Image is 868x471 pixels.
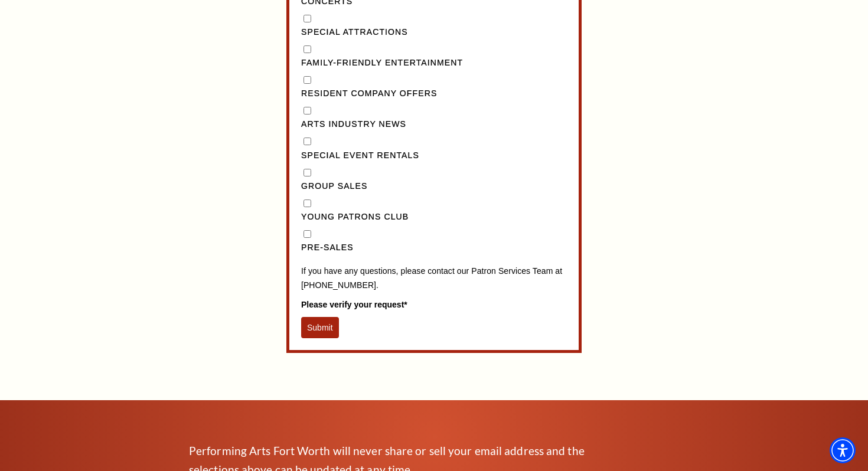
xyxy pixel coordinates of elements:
[301,56,567,70] label: Family-Friendly Entertainment
[301,149,567,163] label: Special Event Rentals
[301,317,339,338] button: Submit
[301,298,567,311] label: Please verify your request*
[301,210,567,224] label: Young Patrons Club
[301,179,567,194] label: Group Sales
[301,241,567,255] label: Pre-Sales
[301,264,567,292] p: If you have any questions, please contact our Patron Services Team at [PHONE_NUMBER].
[301,25,567,40] label: Special Attractions
[301,117,567,132] label: Arts Industry News
[830,437,856,463] div: Accessibility Menu
[301,87,567,101] label: Resident Company Offers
